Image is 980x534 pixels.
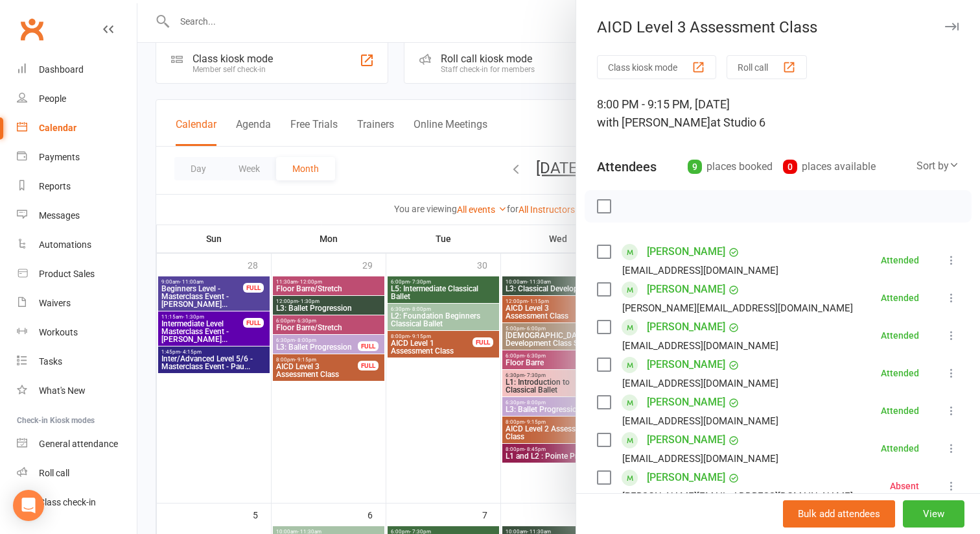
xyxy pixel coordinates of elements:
div: Attended [881,331,919,340]
div: [EMAIL_ADDRESS][DOMAIN_NAME] [622,375,778,392]
a: Class kiosk mode [17,488,137,517]
a: Tasks [17,347,137,376]
button: Roll call [727,55,807,79]
div: 8:00 PM - 9:15 PM, [DATE] [597,95,959,132]
span: with [PERSON_NAME] [597,115,710,129]
div: [PERSON_NAME][EMAIL_ADDRESS][DOMAIN_NAME] [622,300,853,317]
div: places booked [688,158,773,176]
div: [EMAIL_ADDRESS][DOMAIN_NAME] [622,450,778,467]
div: Absent [890,481,919,491]
div: General attendance [39,439,118,449]
a: [PERSON_NAME] [647,279,725,300]
a: People [17,84,137,114]
a: [PERSON_NAME] [647,241,725,262]
div: Calendar [39,123,76,133]
div: [EMAIL_ADDRESS][DOMAIN_NAME] [622,262,778,279]
div: places available [783,158,876,176]
div: Attended [881,369,919,378]
div: Tasks [39,356,62,367]
div: Attended [881,256,919,265]
div: Waivers [39,298,71,308]
a: Messages [17,201,137,230]
div: Dashboard [39,64,84,75]
button: Bulk add attendees [783,500,895,528]
div: Class check-in [39,497,96,507]
div: People [39,93,66,104]
a: Product Sales [17,260,137,289]
a: [PERSON_NAME] [647,392,725,413]
div: Sort by [916,158,959,175]
a: [PERSON_NAME] [647,317,725,337]
div: Attended [881,406,919,415]
div: Messages [39,210,80,221]
div: [PERSON_NAME][EMAIL_ADDRESS][DOMAIN_NAME] [622,488,853,505]
div: [EMAIL_ADDRESS][DOMAIN_NAME] [622,413,778,430]
a: What's New [17,376,137,406]
a: Calendar [17,114,137,143]
div: [EMAIL_ADDRESS][DOMAIN_NAME] [622,337,778,354]
div: Product Sales [39,269,95,279]
a: General attendance kiosk mode [17,430,137,459]
button: View [903,500,964,528]
a: Reports [17,172,137,201]
a: Roll call [17,459,137,488]
span: at Studio 6 [710,115,765,129]
div: Roll call [39,468,69,478]
a: Automations [17,230,137,260]
div: 9 [688,160,702,174]
div: Open Intercom Messenger [13,490,44,521]
a: Waivers [17,289,137,318]
a: Workouts [17,318,137,347]
div: Attendees [597,158,657,176]
a: [PERSON_NAME] [647,354,725,375]
a: Payments [17,143,137,172]
div: Automations [39,239,91,250]
div: Attended [881,444,919,453]
div: AICD Level 3 Assessment Class [576,18,980,36]
div: Payments [39,152,80,162]
a: Dashboard [17,55,137,84]
div: 0 [783,160,797,174]
div: What's New [39,385,86,396]
a: [PERSON_NAME] [647,467,725,488]
a: Clubworx [16,13,48,45]
div: Attended [881,293,919,302]
button: Class kiosk mode [597,55,716,79]
div: Reports [39,181,71,191]
a: [PERSON_NAME] [647,430,725,450]
div: Workouts [39,327,78,337]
